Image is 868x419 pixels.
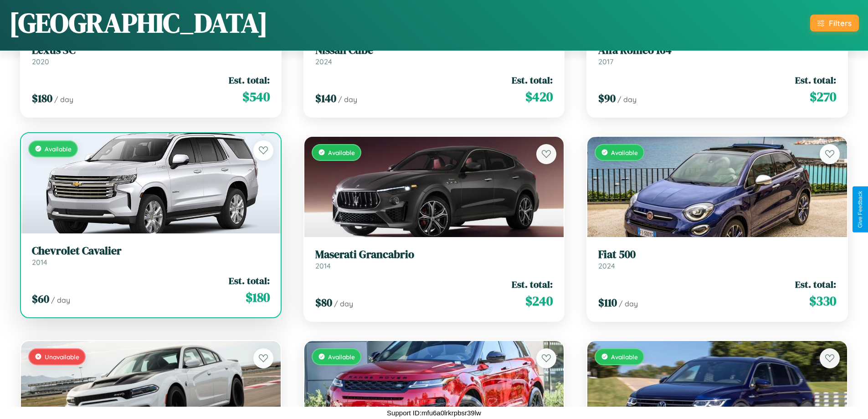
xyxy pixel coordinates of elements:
[598,44,836,66] a: Alfa Romeo 1642017
[32,44,270,57] h3: Lexus SC
[809,292,836,310] span: $ 330
[315,44,553,66] a: Nissan Cube2024
[795,73,836,87] span: Est. total:
[32,258,47,267] span: 2014
[525,292,553,310] span: $ 240
[598,295,617,310] span: $ 110
[598,57,613,66] span: 2017
[32,91,52,106] span: $ 180
[387,407,481,419] p: Support ID: mfu6a0lrkrpbsr39lw
[619,299,638,308] span: / day
[9,4,268,41] h1: [GEOGRAPHIC_DATA]
[525,88,553,106] span: $ 420
[315,261,331,270] span: 2014
[32,291,49,306] span: $ 60
[338,95,357,104] span: / day
[246,288,270,306] span: $ 180
[512,278,553,291] span: Est. total:
[328,353,355,361] span: Available
[611,353,638,361] span: Available
[328,149,355,156] span: Available
[512,73,553,87] span: Est. total:
[598,261,615,270] span: 2024
[32,57,49,66] span: 2020
[810,88,836,106] span: $ 270
[45,145,72,153] span: Available
[315,248,553,261] h3: Maserati Grancabrio
[32,44,270,66] a: Lexus SC2020
[315,91,336,106] span: $ 140
[598,248,836,261] h3: Fiat 500
[45,353,79,361] span: Unavailable
[598,248,836,270] a: Fiat 5002024
[242,88,270,106] span: $ 540
[32,244,270,258] h3: Chevrolet Cavalier
[617,95,637,104] span: / day
[315,57,332,66] span: 2024
[51,295,70,305] span: / day
[334,299,353,308] span: / day
[315,295,332,310] span: $ 80
[829,18,852,28] div: Filters
[598,91,616,106] span: $ 90
[54,95,73,104] span: / day
[857,191,863,228] div: Give Feedback
[611,149,638,156] span: Available
[795,278,836,291] span: Est. total:
[229,73,270,87] span: Est. total:
[598,44,836,57] h3: Alfa Romeo 164
[32,244,270,267] a: Chevrolet Cavalier2014
[810,15,859,31] button: Filters
[229,274,270,287] span: Est. total:
[315,248,553,270] a: Maserati Grancabrio2014
[315,44,553,57] h3: Nissan Cube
